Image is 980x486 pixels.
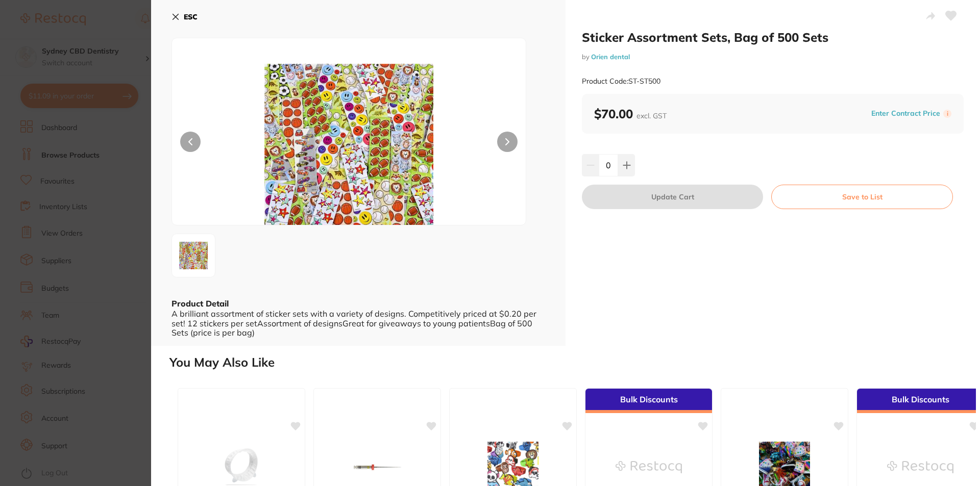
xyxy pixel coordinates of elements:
[582,77,660,86] small: Product Code: ST-ST500
[171,298,229,309] b: Product Detail
[582,30,964,45] h2: Sticker Assortment Sets, Bag of 500 Sets
[594,106,667,121] b: $70.00
[171,8,198,25] button: ESC
[175,238,212,273] img: LTM2NjE4
[582,185,763,209] button: Update Cart
[585,389,712,413] div: Bulk Discounts
[591,53,630,61] a: Orien dental
[171,309,545,337] div: A brilliant assortment of sticker sets with a variety of designs. Competitively priced at $0.20 p...
[771,185,953,209] button: Save to List
[582,53,964,61] small: by
[243,64,455,225] img: LTM2NjE4
[636,111,667,120] span: excl. GST
[868,109,943,118] button: Enter Contract Price
[184,12,198,21] b: ESC
[943,110,951,118] label: i
[169,355,976,370] h2: You May Also Like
